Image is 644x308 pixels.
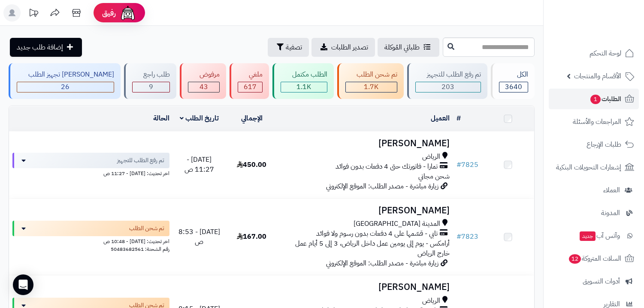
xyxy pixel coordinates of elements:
[457,113,461,123] a: #
[180,113,219,123] a: تاريخ الطلب
[296,82,311,92] span: 1.1K
[601,207,620,219] span: المدونة
[111,245,169,253] span: رقم الشحنة: 50483682561
[281,70,327,80] div: الطلب مكتمل
[489,63,537,99] a: الكل3640
[549,271,639,292] a: أدوات التسويق
[574,70,621,82] span: الأقسام والمنتجات
[228,63,271,99] a: ملغي 617
[431,113,450,123] a: العميل
[415,70,481,80] div: تم رفع الطلب للتجهيز
[13,274,33,295] div: Open Intercom Messenger
[590,47,621,59] span: لوحة التحكم
[122,63,178,99] a: طلب راجع 9
[268,38,309,57] button: تصفية
[549,157,639,178] a: إشعارات التحويلات البنكية
[457,231,478,242] a: #7823
[188,82,219,92] div: 43
[549,43,639,64] a: لوحة التحكم
[422,296,440,306] span: الرياض
[457,231,461,242] span: #
[12,168,169,177] div: اخر تحديث: [DATE] - 11:27 ص
[12,236,169,245] div: اخر تحديث: [DATE] - 10:48 ص
[237,231,266,242] span: 167.00
[568,253,621,265] span: السلات المتروكة
[418,171,450,182] span: شحن مجاني
[17,70,114,80] div: [PERSON_NAME] تجهيز الطلب
[549,134,639,155] a: طلبات الإرجاع
[184,154,214,175] span: [DATE] - 11:27 ص
[281,82,327,92] div: 1065
[378,38,439,57] a: طلباتي المُوكلة
[422,152,440,162] span: الرياض
[583,275,620,287] span: أدوات التسويق
[119,4,136,22] img: ai-face.png
[569,254,581,264] span: 12
[238,82,263,92] div: 617
[336,63,406,99] a: تم شحن الطلب 1.7K
[149,82,153,92] span: 9
[178,227,220,247] span: [DATE] - 8:53 ص
[505,82,522,92] span: 3640
[587,139,621,151] span: طلبات الإرجاع
[549,180,639,200] a: العملاء
[17,82,114,92] div: 26
[549,203,639,223] a: المدونة
[457,160,478,170] a: #7825
[238,70,263,80] div: ملغي
[364,82,378,92] span: 1.7K
[153,113,169,123] a: الحالة
[549,248,639,269] a: السلات المتروكة12
[23,4,44,24] a: تحديثات المنصة
[326,258,438,268] span: زيارة مباشرة - مصدر الطلب: الموقع الإلكتروني
[346,82,397,92] div: 1677
[132,70,170,80] div: طلب راجع
[457,160,461,170] span: #
[549,225,639,246] a: وآتس آبجديد
[244,82,257,92] span: 617
[178,63,228,99] a: مرفوض 43
[129,224,164,233] span: تم شحن الطلب
[384,42,420,52] span: طلباتي المُوكلة
[336,162,438,172] span: تمارا - فاتورتك حتى 4 دفعات بدون فوائد
[441,82,454,92] span: 203
[586,22,636,40] img: logo-2.png
[17,42,63,52] span: إضافة طلب جديد
[10,38,82,57] a: إضافة طلب جديد
[590,93,621,105] span: الطلبات
[7,63,122,99] a: [PERSON_NAME] تجهيز الطلب 26
[416,82,481,92] div: 203
[311,38,375,57] a: تصدير الطلبات
[117,156,164,165] span: تم رفع الطلب للتجهيز
[316,229,438,239] span: تابي - قسّمها على 4 دفعات بدون رسوم ولا فوائد
[102,8,116,18] span: رفيق
[590,95,601,104] span: 1
[295,238,450,259] span: أرامكس - يوم إلى يومين عمل داخل الرياض، 3 إلى 5 أيام عمل خارج الرياض
[200,82,208,92] span: 43
[286,42,302,52] span: تصفية
[281,139,450,148] h3: [PERSON_NAME]
[580,231,596,241] span: جديد
[237,160,266,170] span: 450.00
[241,113,263,123] a: الإجمالي
[573,116,621,128] span: المراجعات والأسئلة
[603,184,620,196] span: العملاء
[133,82,170,92] div: 9
[331,42,368,52] span: تصدير الطلبات
[281,282,450,292] h3: [PERSON_NAME]
[271,63,336,99] a: الطلب مكتمل 1.1K
[405,63,489,99] a: تم رفع الطلب للتجهيز 203
[326,181,438,191] span: زيارة مباشرة - مصدر الطلب: الموقع الإلكتروني
[345,70,398,80] div: تم شحن الطلب
[549,89,639,109] a: الطلبات1
[499,70,529,80] div: الكل
[579,230,620,242] span: وآتس آب
[549,111,639,132] a: المراجعات والأسئلة
[354,219,440,229] span: المدينة [GEOGRAPHIC_DATA]
[61,82,70,92] span: 26
[188,70,220,80] div: مرفوض
[556,161,621,173] span: إشعارات التحويلات البنكية
[281,206,450,216] h3: [PERSON_NAME]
